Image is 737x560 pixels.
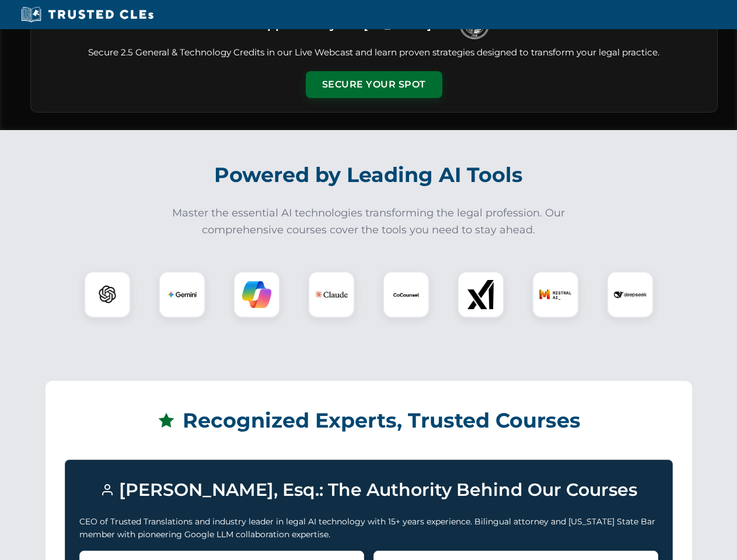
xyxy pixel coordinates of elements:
[84,271,131,318] div: ChatGPT
[159,271,205,318] div: Gemini
[383,271,429,318] div: CoCounsel
[165,205,573,239] p: Master the essential AI technologies transforming the legal profession. Our comprehensive courses...
[607,271,654,318] div: DeepSeek
[79,474,658,506] h3: [PERSON_NAME], Esq.: The Authority Behind Our Courses
[45,46,703,60] p: Secure 2.5 General & Technology Credits in our Live Webcast and learn proven strategies designed ...
[614,278,647,311] img: DeepSeek Logo
[90,278,124,311] img: ChatGPT Logo
[532,271,579,318] div: Mistral AI
[233,271,280,318] div: Copilot
[466,280,495,309] img: xAI Logo
[306,71,442,98] button: Secure Your Spot
[65,400,673,441] h2: Recognized Experts, Trusted Courses
[457,271,504,318] div: xAI
[242,280,271,309] img: Copilot Logo
[18,6,157,23] img: Trusted CLEs
[315,278,348,311] img: Claude Logo
[46,155,692,195] h2: Powered by Leading AI Tools
[308,271,355,318] div: Claude
[79,515,658,541] p: CEO of Trusted Translations and industry leader in legal AI technology with 15+ years experience....
[167,280,197,309] img: Gemini Logo
[392,280,421,309] img: CoCounsel Logo
[539,278,572,311] img: Mistral AI Logo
